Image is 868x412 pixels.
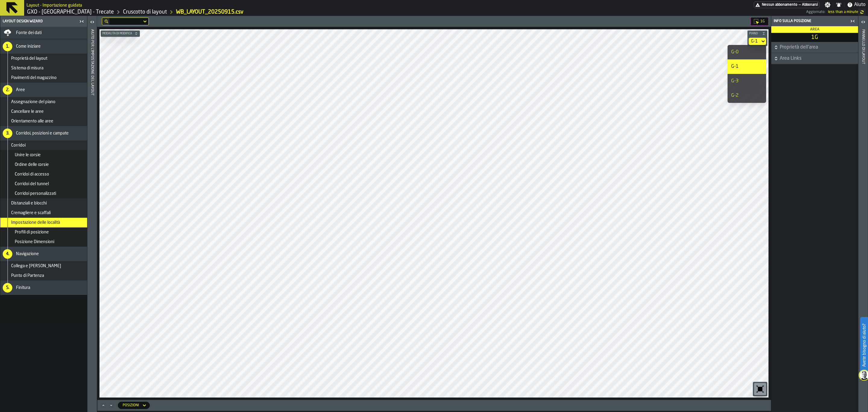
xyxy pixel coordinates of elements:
li: menu Impostazione delle località [0,218,87,227]
div: DropdownMenuValue-locations [118,402,150,409]
li: menu Sistema di misura [0,63,87,73]
span: Cancellare le aree [11,109,44,114]
div: 1. [3,42,12,51]
svg: Azzeramento dello zoom e della posizione [755,384,765,394]
li: menu Unire le corsie [0,150,87,160]
span: Proprietà dell'area [780,44,857,51]
button: button- [771,53,858,64]
span: Corridoi, posizioni e campate [16,131,69,136]
span: 23/09/2025, 10:12:44 [828,10,858,14]
span: Piano [748,32,761,35]
span: Corridoi [11,143,26,148]
span: Corridoi del tunnel [15,182,49,186]
span: Aree [16,87,25,92]
div: G-1 [731,63,763,70]
li: menu Profili di posizione [0,227,87,237]
nav: Breadcrumb [27,8,417,16]
header: Pannello di layout [858,16,868,412]
li: menu Orientamento alle aree [0,116,87,126]
div: Aiuto per l'impostazione del layout [90,28,94,410]
li: menu Ordine delle corsie [0,160,87,170]
li: menu Aree [0,83,87,97]
span: Aiuto [854,1,866,8]
li: menu Cremagliere e scaffali [0,208,87,218]
span: Unire le corsie [15,153,41,157]
label: button-toggle-Chiudimi [848,17,857,25]
li: menu Finitura [0,280,87,295]
span: Come iniziare [16,44,41,49]
div: 4. [3,249,12,259]
span: Ordine delle corsie [15,162,49,167]
span: 1G [772,34,857,41]
ul: dropdown-menu [728,45,766,103]
div: Pannello di layout [861,28,865,410]
span: Corridoi personalizzati [15,191,56,196]
button: Maximize [100,402,107,408]
div: DropdownMenuValue-floor-63e93db025 [749,38,766,45]
li: menu Proprietà del layout [0,54,87,63]
span: 1G [760,19,765,24]
div: 2. [3,85,12,95]
span: Sistema di misura [11,66,43,71]
li: menu Collega e Collega Aree [0,261,87,271]
span: Pavimenti del magazzino [11,75,57,80]
div: G-2 [731,92,763,99]
h2: Sub Title [27,2,82,8]
li: menu Corridoi del tunnel [0,179,87,189]
li: menu Posizione Dimensioni [0,237,87,247]
div: G-3 [731,78,763,85]
label: button-toggle-Chiudimi [77,18,86,25]
span: Area [810,28,819,31]
label: button-toggle-Impostazioni [822,2,833,8]
header: Info sulla posizione [771,16,858,26]
div: 5. [3,283,12,293]
li: dropdown-item [728,45,766,59]
li: menu Corridoi, posizioni e campate [0,126,87,141]
label: button-toggle-Aperto [859,17,867,28]
a: link-to-/wh/i/7274009e-5361-4e21-8e36-7045ee840609/pricing/ [754,2,819,8]
a: link-to-/wh/i/7274009e-5361-4e21-8e36-7045ee840609 [27,9,114,15]
div: DropdownMenuValue-locations [123,403,139,407]
div: DropdownMenuValue-floor-63e93db025 [751,39,758,44]
li: menu Corridoi personalizzati [0,189,87,198]
li: menu Distanziali e blocchi [0,198,87,208]
li: menu Navigazione [0,247,87,261]
span: Abbonarsi [802,3,818,7]
li: dropdown-item [728,59,766,74]
div: Layout Design Wizard [2,19,77,24]
li: menu Fonte dei dati [0,27,87,39]
li: menu Come iniziare [0,39,87,54]
li: menu Corridoi [0,141,87,150]
span: Proprietà del layout [11,56,47,61]
span: Aggiornato: [806,10,826,14]
button: button- [747,30,767,36]
label: button-toggle-Aperto [88,17,96,28]
div: Info sulla posizione [772,19,848,23]
span: Navigazione [16,252,39,256]
label: Avete bisogno di aiuto? [861,318,867,373]
span: — [799,3,801,7]
span: Orientamento alle aree [11,119,53,124]
span: Cremagliere e scaffali [11,211,51,215]
div: hide filter [105,20,108,23]
li: menu Corridoi di accesso [0,170,87,179]
label: button-toggle-Notifiche [833,2,844,8]
a: link-to-/wh/i/7274009e-5361-4e21-8e36-7045ee840609/import/layout/85bddf05-4680-48f9-b446-867618dc... [176,9,244,15]
span: Profili di posizione [15,230,49,235]
div: Abbonamento al menu [754,2,819,8]
header: Aiuto per l'impostazione del layout [87,16,97,412]
li: dropdown-item [728,74,766,88]
span: Fonte dei dati [16,30,42,35]
span: Modalità di modifica [101,32,133,35]
span: Area Links [780,55,857,62]
span: Assegnazione del piano [11,100,55,104]
div: button-toolbar-undefined [753,382,767,396]
button: button- [101,30,140,36]
label: button-toggle-undefined [858,8,866,16]
span: Nessun abbonamento [762,3,797,7]
button: button- [771,42,858,53]
span: Finitura [16,285,30,290]
li: menu Assegnazione del piano [0,97,87,107]
div: G-0 [731,49,763,56]
button: Minimize [108,402,115,408]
